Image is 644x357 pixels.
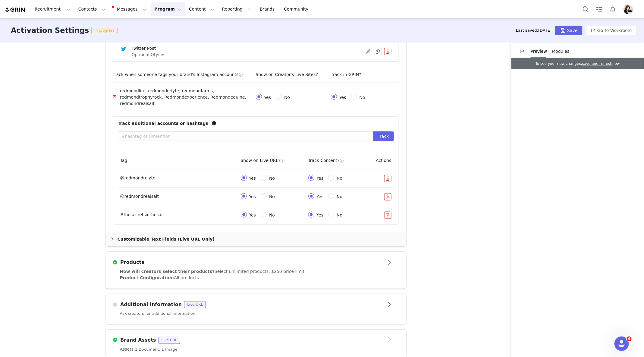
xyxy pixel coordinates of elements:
[185,2,218,16] button: Content
[262,95,274,100] span: Yes
[91,27,118,34] span: In progress
[380,300,399,310] button: Open module
[256,71,318,78] h4: Show on Creator's Live Sites?
[247,194,259,199] span: Yes
[241,158,281,163] span: Show on Live URL?
[620,5,639,14] button: Profile
[582,62,612,66] a: save and refresh
[118,206,238,224] td: #thesecretsinthesalt
[112,95,117,100] img: instagram.svg
[267,194,277,199] span: No
[118,169,238,188] td: @redmondrelyte
[174,276,199,280] span: All products
[314,213,326,217] span: Yes
[120,158,127,163] span: Tag
[373,131,394,141] button: Track
[380,258,399,267] button: Open module
[11,25,89,36] h3: Activation Settings
[151,52,164,57] span: Qty: ∞
[75,2,109,16] button: Contacts
[586,26,637,35] button: Go To Workroom
[308,158,340,163] span: Track Content?
[110,2,150,16] button: Messages
[516,28,551,33] span: Last saved:
[536,62,582,66] span: To see your new changes,
[118,131,373,141] input: #hashtag or @mention
[624,5,633,14] img: 26edf08b-504d-4a39-856d-ea1e343791c2.jpg
[151,2,185,16] button: Program
[380,336,399,345] button: Open module
[218,2,256,16] button: Reporting
[132,45,164,52] div: Twitter Post
[334,176,345,181] span: No
[184,301,206,308] span: Live URL
[538,28,551,33] span: [DATE]
[118,188,238,206] td: @redmondrealsalt
[579,2,592,16] button: Search
[118,337,156,344] h3: Brand Assets
[110,237,114,241] i: icon: right
[211,121,217,126] div: Tooltip anchor
[281,2,315,16] a: Community
[614,336,629,351] iframe: Intercom live chat
[612,62,620,66] span: now
[627,336,632,341] span: 6
[593,2,606,16] a: Tasks
[247,176,259,181] span: Yes
[120,269,215,274] span: How will creators select their products?
[552,49,570,54] span: Modules
[334,213,345,217] span: No
[132,52,151,57] span: Optional,
[331,71,399,78] h4: Track in GRIN?
[256,2,280,16] a: Brands
[314,194,326,199] span: Yes
[267,213,277,217] span: No
[376,158,391,163] span: Actions
[118,259,144,266] h3: Products
[120,346,392,353] div: 1 Document, 1 Image
[282,95,292,100] span: No
[31,2,74,16] button: Recruitment
[314,176,326,181] span: Yes
[105,232,406,246] div: Customizable Text Fields (Live URL Only)
[159,337,180,344] span: Live URL
[113,71,243,78] h4: Track when someone tags your brand's Instagram accounts
[118,120,394,127] div: Track additional accounts or hashtags
[531,48,547,55] p: Preview
[357,95,368,100] span: No
[120,88,256,107] p: redmondlife, redmondrelyte, redmondfarms, redmondtrophyrock, Redmondexperience, Redmondequine, re...
[120,276,174,280] span: Product Configuration:
[247,213,259,217] span: Yes
[337,95,349,100] span: Yes
[5,7,26,13] img: grin logo
[555,26,582,35] button: Save
[105,311,406,324] div: Ask creators for additional information
[215,269,304,274] span: Select unlimited products, $250 price limit
[118,301,182,308] h3: Additional Information
[267,176,277,181] span: No
[606,2,620,16] button: Notifications
[334,194,345,199] span: No
[120,347,135,352] span: Assets:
